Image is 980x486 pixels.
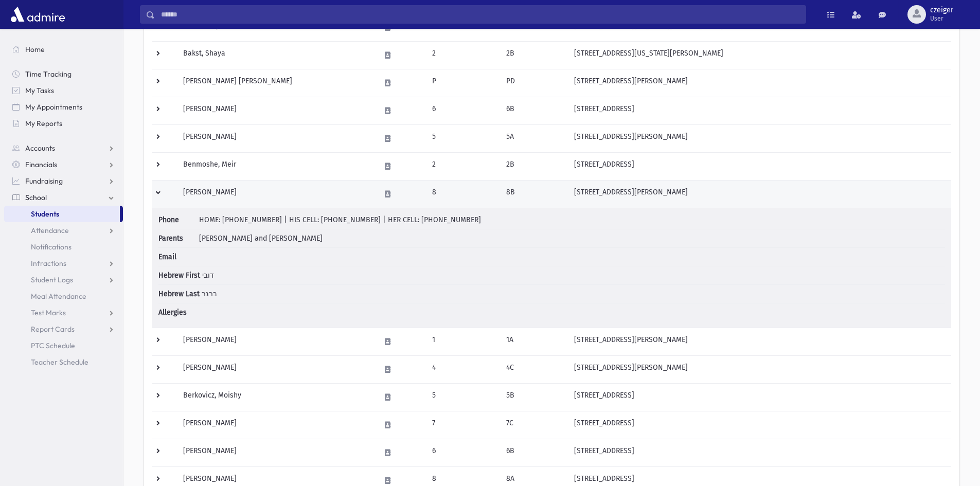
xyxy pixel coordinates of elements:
td: 6B [500,439,568,466]
td: 7C [500,411,568,439]
a: Meal Attendance [4,288,123,304]
span: Attendance [31,226,69,235]
td: 4 [426,355,500,383]
a: Test Marks [4,304,123,321]
td: [PERSON_NAME] [PERSON_NAME] [177,69,374,97]
span: HOME: [PHONE_NUMBER] | HIS CELL: [PHONE_NUMBER] | HER CELL: [PHONE_NUMBER] [199,215,481,224]
td: Berkovicz, Moishy [177,383,374,411]
td: [STREET_ADDRESS] [568,439,951,466]
span: Home [25,45,45,54]
span: Allergies [158,307,197,318]
td: Benmoshe, Meir [177,152,374,180]
span: Financials [25,160,57,169]
span: Accounts [25,143,55,153]
a: Notifications [4,239,123,255]
span: Meal Attendance [31,292,86,301]
a: Student Logs [4,272,123,288]
td: 2 [426,152,500,180]
td: [STREET_ADDRESS][PERSON_NAME] [568,69,951,97]
a: Home [4,41,123,58]
span: Report Cards [31,325,75,334]
span: PTC Schedule [31,341,75,350]
span: Teacher Schedule [31,357,88,367]
td: 5B [500,383,568,411]
a: Infractions [4,255,123,272]
span: ברגר [202,290,217,298]
td: [STREET_ADDRESS][PERSON_NAME] [568,355,951,383]
td: 6 [426,439,500,466]
td: 5 [426,383,500,411]
span: Hebrew Last [158,289,200,299]
td: [STREET_ADDRESS][PERSON_NAME] [568,180,951,208]
a: My Reports [4,115,123,132]
a: PTC Schedule [4,337,123,354]
span: Test Marks [31,308,66,317]
td: [STREET_ADDRESS][PERSON_NAME] [568,328,951,355]
span: Parents [158,233,197,244]
td: [PERSON_NAME] [177,355,374,383]
img: AdmirePro [8,4,67,25]
span: Time Tracking [25,69,72,79]
span: My Tasks [25,86,54,95]
td: [STREET_ADDRESS] [568,411,951,439]
td: [PERSON_NAME] [177,180,374,208]
span: czeiger [930,6,953,14]
td: 2B [500,41,568,69]
input: Search [155,5,806,24]
span: [PERSON_NAME] and [PERSON_NAME] [199,234,323,243]
td: [PERSON_NAME] [177,97,374,124]
td: [STREET_ADDRESS] [568,383,951,411]
a: My Tasks [4,82,123,99]
td: 2B [500,152,568,180]
span: Email [158,251,197,262]
td: [PERSON_NAME] [177,439,374,466]
span: Hebrew First [158,270,200,281]
td: [PERSON_NAME] [177,411,374,439]
td: 1 [426,328,500,355]
td: [STREET_ADDRESS][US_STATE][PERSON_NAME] [568,41,951,69]
a: Students [4,206,120,222]
td: [PERSON_NAME] [177,328,374,355]
span: Infractions [31,259,66,268]
a: Accounts [4,140,123,156]
td: 5 [426,124,500,152]
td: 2 [426,41,500,69]
td: Bakst, Shaya [177,41,374,69]
span: User [930,14,953,23]
td: [PERSON_NAME] [177,124,374,152]
a: Fundraising [4,173,123,189]
td: 4C [500,355,568,383]
a: Report Cards [4,321,123,337]
td: 8B [500,180,568,208]
td: PD [500,69,568,97]
td: [STREET_ADDRESS] [568,152,951,180]
span: Students [31,209,59,219]
a: Financials [4,156,123,173]
td: 5A [500,124,568,152]
span: School [25,193,47,202]
span: Phone [158,214,197,225]
span: Fundraising [25,176,63,186]
span: Student Logs [31,275,73,284]
td: 7 [426,411,500,439]
td: 6 [426,97,500,124]
td: 1A [500,328,568,355]
td: [STREET_ADDRESS] [568,97,951,124]
td: [STREET_ADDRESS][PERSON_NAME] [568,124,951,152]
span: Notifications [31,242,72,251]
span: דובי [202,271,214,280]
a: My Appointments [4,99,123,115]
a: School [4,189,123,206]
a: Teacher Schedule [4,354,123,370]
td: P [426,69,500,97]
td: 8 [426,180,500,208]
span: My Reports [25,119,62,128]
td: 6B [500,97,568,124]
a: Attendance [4,222,123,239]
span: My Appointments [25,102,82,112]
a: Time Tracking [4,66,123,82]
